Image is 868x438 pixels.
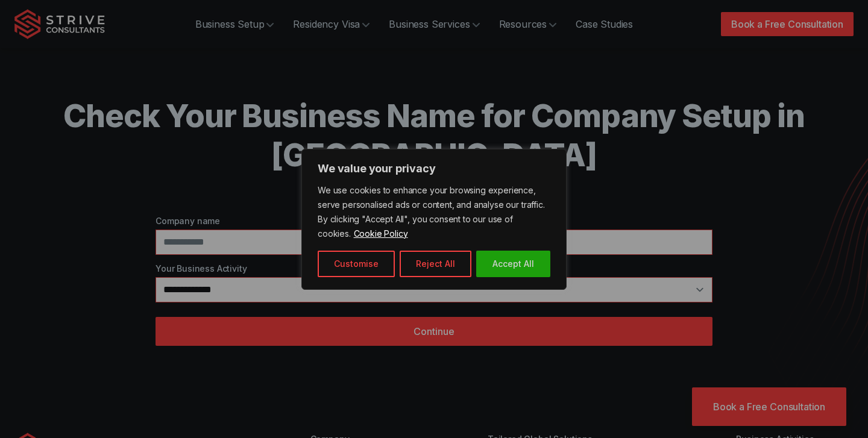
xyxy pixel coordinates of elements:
[476,251,550,277] button: Accept All
[318,183,550,241] p: We use cookies to enhance your browsing experience, serve personalised ads or content, and analys...
[400,251,471,277] button: Reject All
[318,161,550,176] p: We value your privacy
[301,149,567,290] div: We value your privacy
[353,228,409,239] a: Cookie Policy
[318,251,395,277] button: Customise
